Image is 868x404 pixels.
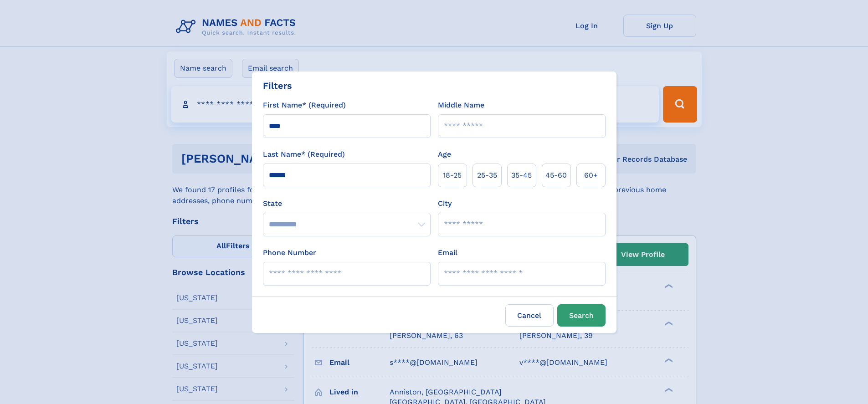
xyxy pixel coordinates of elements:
[263,247,316,258] label: Phone Number
[443,170,462,181] span: 18‑25
[545,170,567,181] span: 45‑60
[438,198,452,209] label: City
[511,170,532,181] span: 35‑45
[263,100,346,111] label: First Name* (Required)
[557,304,606,327] button: Search
[477,170,497,181] span: 25‑35
[263,198,431,209] label: State
[438,149,451,160] label: Age
[438,247,457,258] label: Email
[263,149,345,160] label: Last Name* (Required)
[263,79,292,92] div: Filters
[438,100,484,111] label: Middle Name
[584,170,598,181] span: 60+
[505,304,554,327] label: Cancel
